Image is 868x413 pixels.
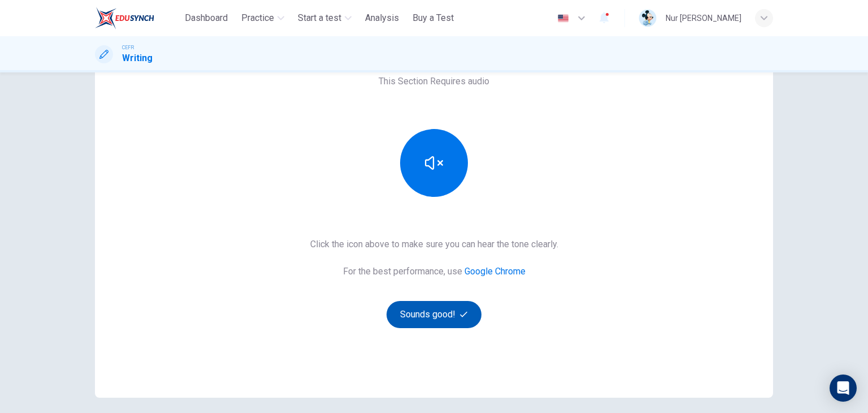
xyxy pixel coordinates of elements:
span: Dashboard [185,11,228,25]
div: Open Intercom Messenger [830,375,857,402]
a: ELTC logo [95,7,180,29]
span: Practice [241,11,274,25]
img: en [556,14,570,23]
button: Analysis [361,8,403,28]
button: Start a test [293,8,356,28]
h6: For the best performance, use [343,265,526,278]
span: Start a test [298,11,341,25]
span: CEFR [122,44,134,51]
span: Buy a Test [413,11,454,25]
button: Buy a Test [408,8,458,28]
h6: Click the icon above to make sure you can hear the tone clearly. [310,238,558,251]
button: Sounds good! [387,301,481,328]
img: Profile picture [639,9,657,27]
div: Nur [PERSON_NAME] [666,11,741,25]
h1: Writing [122,51,153,65]
span: Analysis [365,11,399,25]
a: Google Chrome [465,266,526,277]
img: ELTC logo [95,7,154,29]
button: Practice [237,8,289,28]
button: Dashboard [180,8,232,28]
h6: This Section Requires audio [379,75,489,88]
